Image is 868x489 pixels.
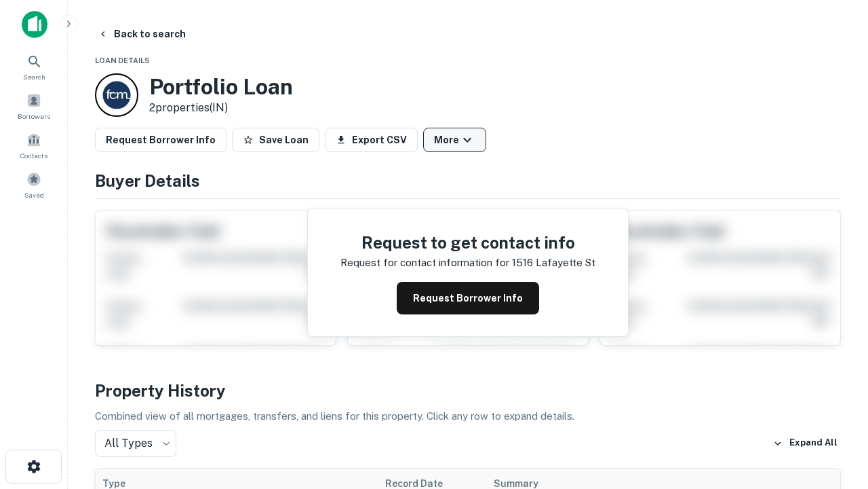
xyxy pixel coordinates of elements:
a: Search [4,48,64,85]
button: Expand All [770,433,841,454]
p: 1516 lafayette st [512,255,595,271]
p: Combined view of all mortgages, transfers, and liens for this property. Click any row to expand d... [95,408,841,424]
button: Back to search [92,22,191,46]
p: 2 properties (IN) [149,100,293,116]
button: Request Borrower Info [397,282,539,314]
h4: Request to get contact info [340,230,595,255]
button: Export CSV [325,128,418,152]
h4: Buyer Details [95,168,841,193]
a: Saved [4,166,64,203]
span: Search [23,71,45,82]
h4: Property History [95,378,841,403]
button: Save Loan [232,128,319,152]
span: Loan Details [95,56,150,65]
p: Request for contact information for [340,255,509,271]
span: Saved [24,189,44,200]
span: Borrowers [18,111,50,122]
button: More [423,128,486,152]
h3: Portfolio Loan [149,74,293,100]
div: All Types [95,430,176,457]
button: Request Borrower Info [95,128,226,152]
iframe: Chat Widget [800,380,868,446]
a: Borrowers [4,88,64,124]
span: Contacts [20,150,47,161]
img: capitalize-icon.png [22,11,47,38]
a: Contacts [4,127,64,164]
